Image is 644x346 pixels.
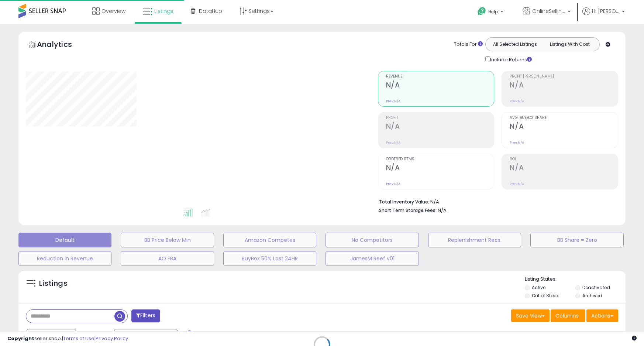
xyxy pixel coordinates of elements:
small: Prev: N/A [510,99,524,103]
span: Profit [386,116,494,120]
small: Prev: N/A [510,182,524,186]
button: Replenishment Recs. [428,233,521,247]
button: Default [18,233,111,247]
button: Listings With Cost [542,40,597,49]
span: Avg. Buybox Share [510,116,618,120]
span: Listings [154,7,173,15]
h2: N/A [510,122,618,132]
span: N/A [438,207,447,214]
span: Help [488,8,498,15]
li: N/A [379,197,613,206]
span: Overview [101,7,125,15]
div: Totals For [454,41,483,48]
small: Prev: N/A [386,99,400,103]
button: BB Share = Zero [530,233,623,247]
button: JamesM Reef v01 [326,251,419,266]
b: Total Inventory Value: [379,199,429,205]
a: Hi [PERSON_NAME] [582,7,625,24]
span: Revenue [386,75,494,79]
small: Prev: N/A [386,140,400,145]
i: Get Help [477,7,486,16]
h2: N/A [386,164,494,174]
span: DataHub [199,7,222,15]
span: Profit [PERSON_NAME] [510,75,618,79]
span: Ordered Items [386,157,494,161]
small: Prev: N/A [510,140,524,145]
h5: Analytics [37,39,86,51]
h2: N/A [510,164,618,174]
a: Help [472,1,511,24]
small: Prev: N/A [386,182,400,186]
span: ROI [510,157,618,161]
button: AO FBA [121,251,214,266]
h2: N/A [510,81,618,91]
strong: Copyright [7,335,34,342]
span: Hi [PERSON_NAME] [592,7,620,15]
button: BuyBox 50% Last 24HR [223,251,316,266]
h2: N/A [386,81,494,91]
button: All Selected Listings [488,40,543,49]
b: Short Term Storage Fees: [379,207,437,213]
h2: N/A [386,122,494,132]
button: No Competitors [326,233,419,247]
button: Amazon Competes [223,233,316,247]
div: seller snap | | [7,335,128,342]
button: Reduction in Revenue [18,251,111,266]
div: Include Returns [480,55,541,64]
span: OnlineSellingFirm [532,7,565,15]
button: BB Price Below Min [121,233,214,247]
